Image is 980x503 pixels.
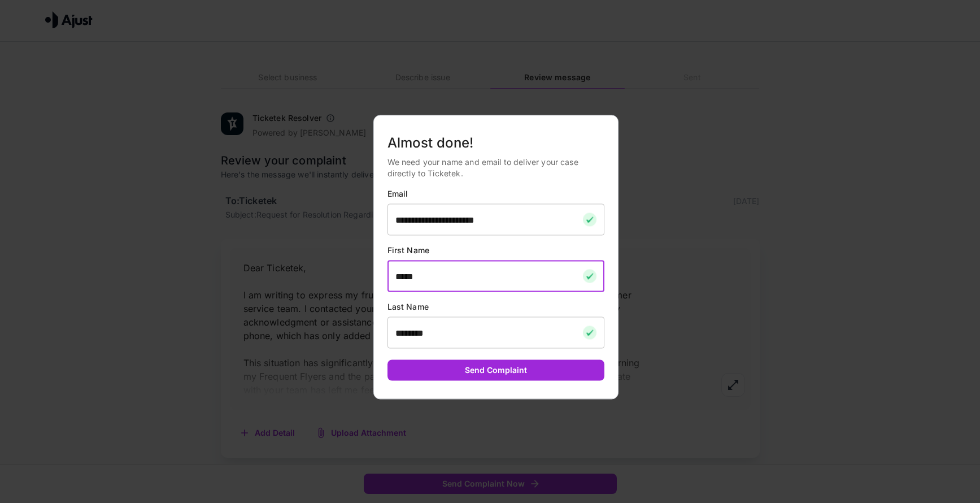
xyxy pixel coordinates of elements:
button: Send Complaint [387,360,604,381]
h5: Almost done! [387,134,604,152]
img: checkmark [583,326,596,340]
p: Email [387,188,604,200]
p: We need your name and email to deliver your case directly to Ticketek. [387,157,604,179]
img: checkmark [583,270,596,283]
img: checkmark [583,213,596,227]
p: First Name [387,245,604,256]
p: Last Name [387,301,604,313]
